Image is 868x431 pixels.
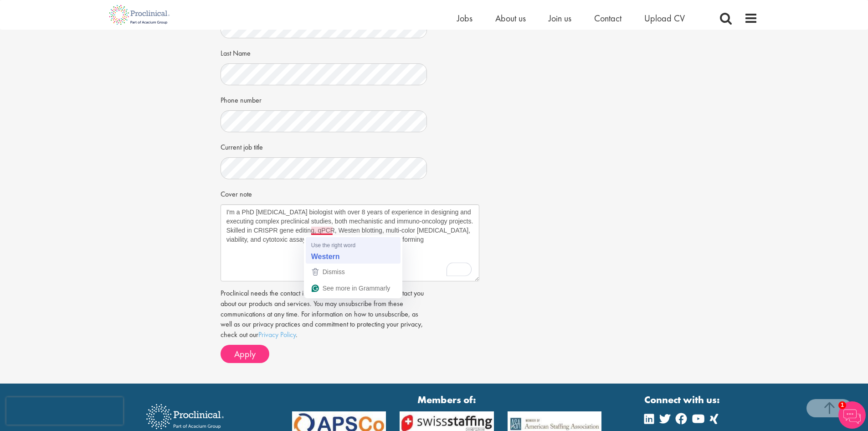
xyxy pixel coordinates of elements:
[6,397,123,425] iframe: reCAPTCHA
[221,139,263,153] label: Current job title
[221,45,251,59] label: Last Name
[221,288,427,340] p: Proclinical needs the contact information you provide to us to contact you about our products and...
[221,92,262,106] label: Phone number
[457,12,473,24] a: Jobs
[258,330,296,339] a: Privacy Policy
[644,12,685,24] a: Upload CV
[495,12,526,24] a: About us
[549,12,571,24] a: Join us
[644,393,722,407] strong: Connect with us:
[838,401,866,429] img: Chatbot
[594,12,621,24] a: Contact
[292,393,602,407] strong: Members of:
[838,401,846,409] span: 1
[221,204,479,281] textarea: To enrich screen reader interactions, please activate Accessibility in Grammarly extension settings
[221,186,252,200] label: Cover note
[234,348,256,360] span: Apply
[221,345,269,363] button: Apply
